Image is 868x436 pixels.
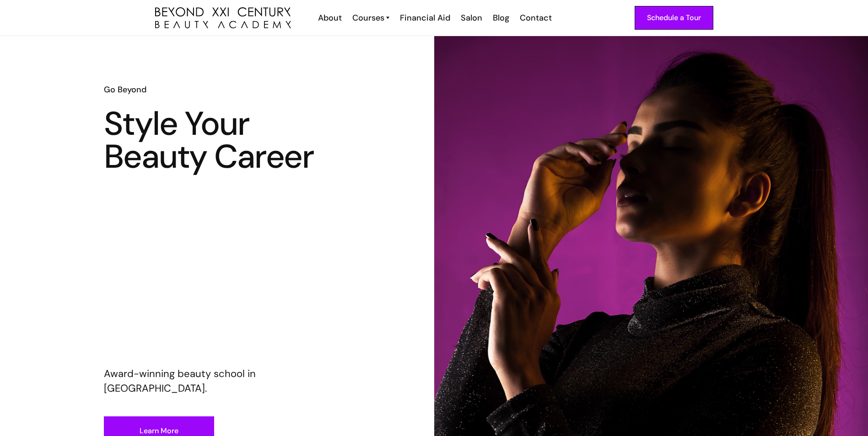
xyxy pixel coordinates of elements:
div: Financial Aid [400,12,450,24]
img: beyond 21st century beauty academy logo [155,7,291,29]
a: About [312,12,346,24]
h1: Style Your Beauty Career [104,107,330,173]
div: Courses [352,12,384,24]
div: About [318,12,342,24]
h6: Go Beyond [104,84,330,96]
div: Schedule a Tour [647,12,701,24]
div: Contact [520,12,552,24]
a: Contact [514,12,556,24]
a: home [155,7,291,29]
a: Schedule a Tour [635,6,713,30]
div: Blog [493,12,509,24]
a: Courses [352,12,389,24]
a: Financial Aid [394,12,455,24]
p: Award-winning beauty school in [GEOGRAPHIC_DATA]. [104,367,330,396]
div: Salon [461,12,482,24]
a: Salon [455,12,487,24]
a: Blog [487,12,514,24]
